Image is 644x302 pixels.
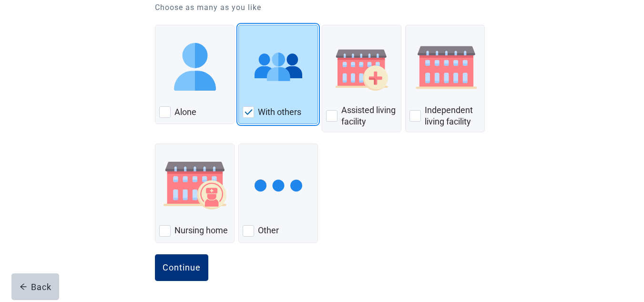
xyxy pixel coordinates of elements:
div: Other, checkbox, not checked [238,144,318,243]
button: Continue [155,254,208,281]
button: arrow-leftBack [11,273,59,300]
p: Choose as many as you like [155,2,489,13]
div: Continue [163,263,201,272]
label: Other [258,225,279,236]
label: Assisted living facility [341,104,397,128]
label: Nursing home [174,225,228,236]
div: Back [20,282,51,292]
label: Alone [174,106,196,118]
label: Independent living facility [425,104,480,128]
label: With others [258,106,301,118]
div: Independent Living Facility, checkbox, not checked [405,25,485,132]
div: Assisted Living Facility, checkbox, not checked [322,25,401,132]
span: arrow-left [20,283,27,291]
div: With Others, checkbox, checked [238,25,318,124]
div: Nursing Home, checkbox, not checked [155,144,235,243]
div: Alone, checkbox, not checked [155,25,235,124]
